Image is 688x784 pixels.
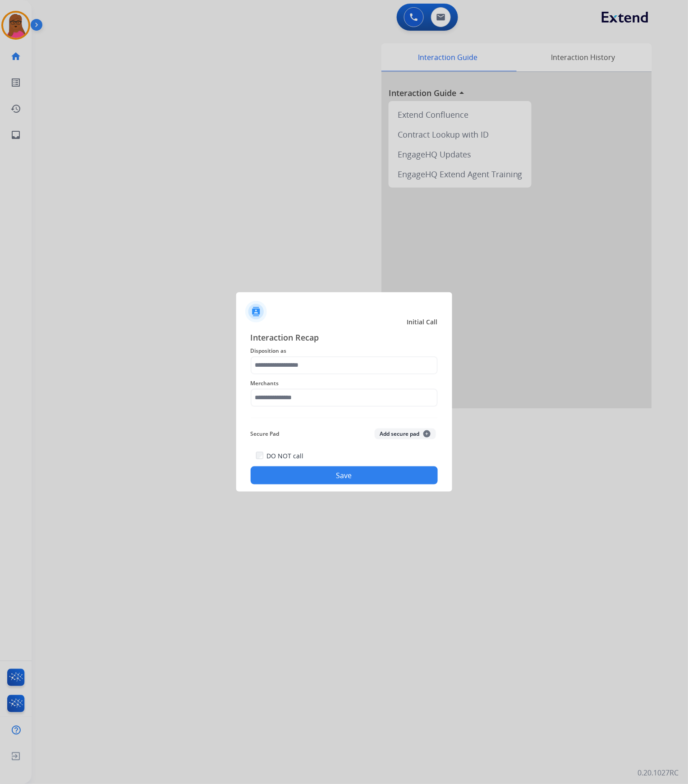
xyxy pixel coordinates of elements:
p: 0.20.1027RC [638,768,679,779]
span: + [423,430,431,438]
button: Save [251,466,438,484]
label: DO NOT call [267,452,304,461]
span: Secure Pad [251,429,280,439]
span: Merchants [251,378,438,389]
span: Interaction Recap [251,331,438,346]
img: contactIcon [245,301,267,323]
button: Add secure pad+ [375,429,436,439]
img: contact-recap-line.svg [251,418,438,418]
span: Initial Call [407,318,438,327]
span: Disposition as [251,346,438,356]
